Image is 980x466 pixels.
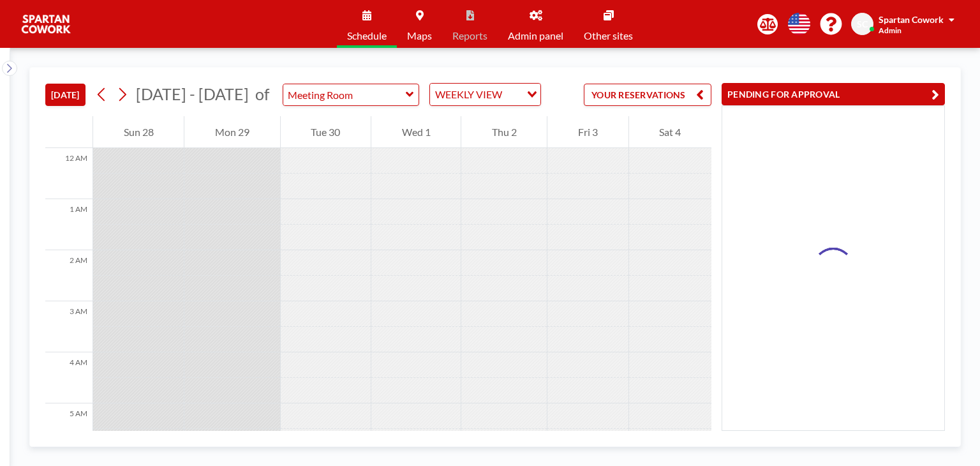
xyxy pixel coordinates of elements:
div: Sun 28 [93,116,184,148]
span: Spartan Cowork [879,14,944,25]
button: YOUR RESERVATIONS [584,84,711,106]
div: 5 AM [45,403,93,455]
div: 12 AM [45,148,93,199]
span: WEEKLY VIEW [433,86,505,103]
div: 3 AM [45,301,93,352]
div: Fri 3 [547,116,628,148]
span: Other sites [584,31,633,41]
img: organization-logo [20,11,71,37]
span: Maps [407,31,432,41]
div: Mon 29 [184,116,279,148]
span: Admin [879,26,902,35]
div: Tue 30 [281,116,371,148]
div: Sat 4 [629,116,711,148]
div: 2 AM [45,250,93,301]
span: [DATE] - [DATE] [136,84,249,103]
span: Admin panel [508,31,563,41]
input: Search for option [506,86,519,103]
span: of [255,84,269,104]
input: Meeting Room [283,84,406,105]
button: PENDING FOR APPROVAL [722,83,945,105]
div: Search for option [430,84,540,105]
span: SC [857,19,868,30]
span: Reports [452,31,487,41]
div: 4 AM [45,352,93,403]
span: Schedule [347,31,387,41]
div: 1 AM [45,199,93,250]
div: Wed 1 [371,116,461,148]
div: Thu 2 [461,116,547,148]
button: [DATE] [45,84,85,106]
